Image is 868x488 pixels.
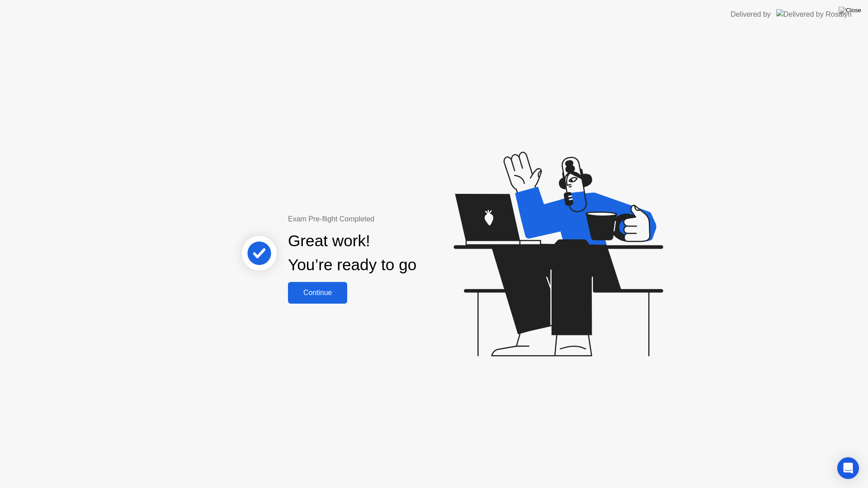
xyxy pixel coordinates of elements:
div: Delivered by [731,9,771,20]
div: Great work! You’re ready to go [288,229,416,277]
img: Delivered by Rosalyn [776,9,852,19]
img: Close [839,7,861,14]
div: Exam Pre-flight Completed [288,214,475,225]
div: Open Intercom Messenger [837,457,859,479]
div: Continue [291,289,344,297]
button: Continue [288,282,347,304]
